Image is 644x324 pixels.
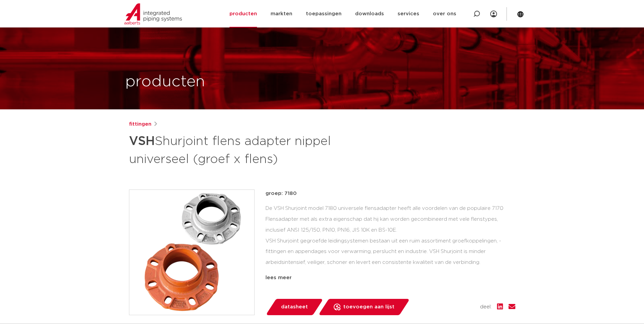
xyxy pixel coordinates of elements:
[129,135,155,147] strong: VSH
[265,274,515,282] div: lees meer
[271,271,515,292] li: VSH Shurjoint is ideaal te combineren met andere VSH-systemen zoals VSH XPress, VSH SudoPress en ...
[343,302,394,312] span: toevoegen aan lijst
[281,302,308,312] span: datasheet
[480,303,492,311] span: deel:
[125,71,205,93] h1: producten
[129,190,254,315] img: Product Image for VSH Shurjoint flens adapter nippel universeel (groef x flens)
[265,299,323,315] a: datasheet
[129,120,151,128] a: fittingen
[265,203,515,271] div: De VSH Shurjoint model 7180 universele flensadapter heeft alle voordelen van de populaire 7170 Fl...
[129,131,384,168] h1: Shurjoint flens adapter nippel universeel (groef x flens)
[265,190,515,198] p: groep: 7180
